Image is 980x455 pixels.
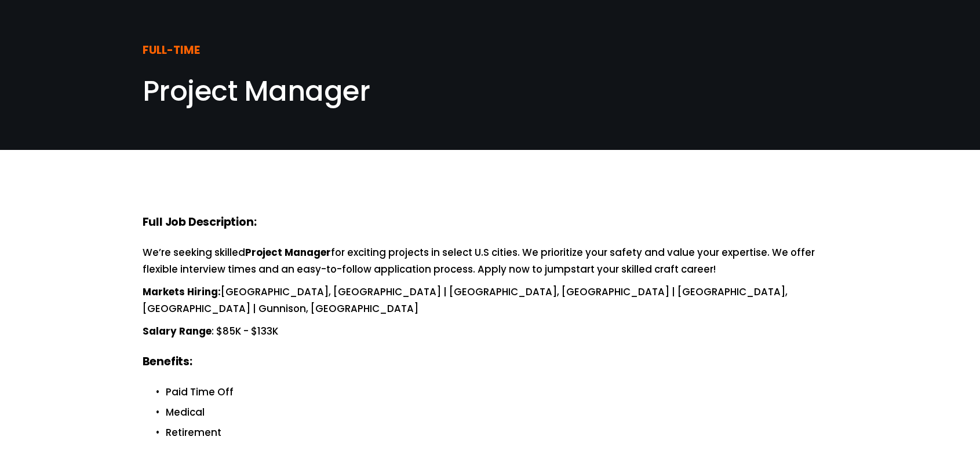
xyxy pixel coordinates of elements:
strong: Full Job Description: [143,214,257,233]
p: Retirement [166,425,838,441]
p: Paid Time Off [166,384,838,400]
span: Project Manager [143,72,370,111]
strong: Markets Hiring: [143,284,221,301]
strong: Project Manager [245,245,331,262]
p: : $85K - $133K [143,324,838,340]
strong: FULL-TIME [143,42,200,61]
p: Medical [166,405,838,420]
strong: Benefits: [143,353,192,372]
p: We’re seeking skilled for exciting projects in select U.S cities. We prioritize your safety and v... [143,245,838,277]
p: [GEOGRAPHIC_DATA], [GEOGRAPHIC_DATA] | [GEOGRAPHIC_DATA], [GEOGRAPHIC_DATA] | [GEOGRAPHIC_DATA], ... [143,284,838,317]
strong: Salary Range [143,324,212,340]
